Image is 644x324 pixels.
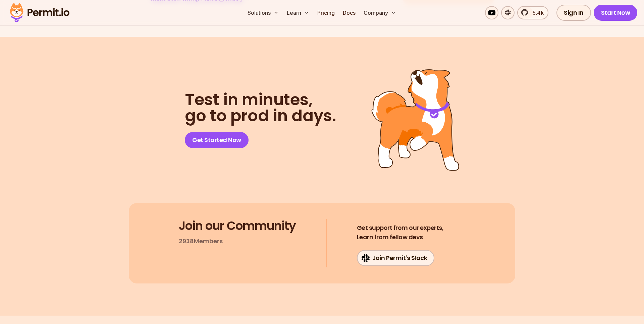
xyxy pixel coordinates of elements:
[594,5,638,21] a: Start Now
[361,6,399,19] button: Company
[529,9,544,17] span: 5.4k
[284,6,312,19] button: Learn
[357,250,435,266] a: Join Permit's Slack
[179,237,223,246] p: 2938 Members
[179,219,296,233] h3: Join our Community
[357,223,444,242] h4: Learn from fellow devs
[357,223,444,233] span: Get support from our experts,
[7,1,72,24] img: Permit logo
[245,6,281,19] button: Solutions
[556,5,591,21] a: Sign In
[517,6,548,19] a: 5.4k
[185,132,249,148] a: Get Started Now
[185,92,336,124] h2: go to prod in days.
[185,92,336,108] span: Test in minutes,
[340,6,358,19] a: Docs
[315,6,337,19] a: Pricing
